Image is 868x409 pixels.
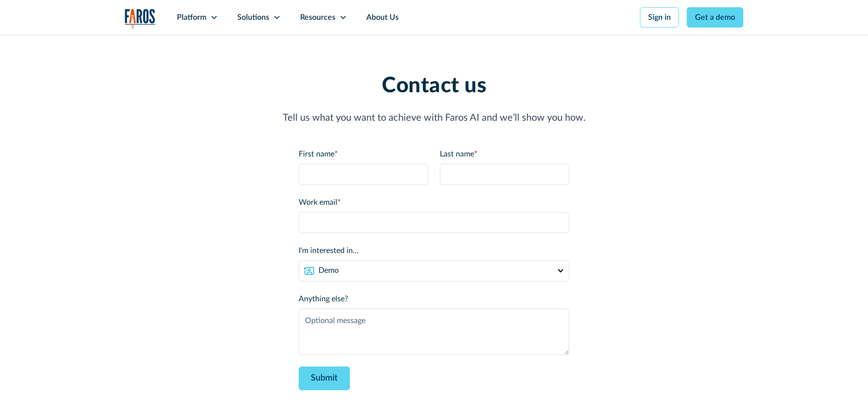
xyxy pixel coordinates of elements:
[299,148,428,160] label: First name
[300,12,335,23] div: Resources
[237,12,269,23] div: Solutions
[125,9,156,28] img: Logo of the analytics and reporting company Faros.
[299,245,569,256] label: I'm interested in...
[687,7,743,28] a: Get a demo
[299,367,350,390] input: Submit
[125,73,743,99] h1: Contact us
[440,148,569,160] label: Last name
[299,148,569,402] form: Contact Page Form
[299,197,569,208] label: Work email
[299,293,569,305] label: Anything else?
[125,9,156,28] a: home
[125,111,743,125] p: Tell us what you want to achieve with Faros AI and we’ll show you how.
[640,7,679,28] a: Sign in
[177,12,206,23] div: Platform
